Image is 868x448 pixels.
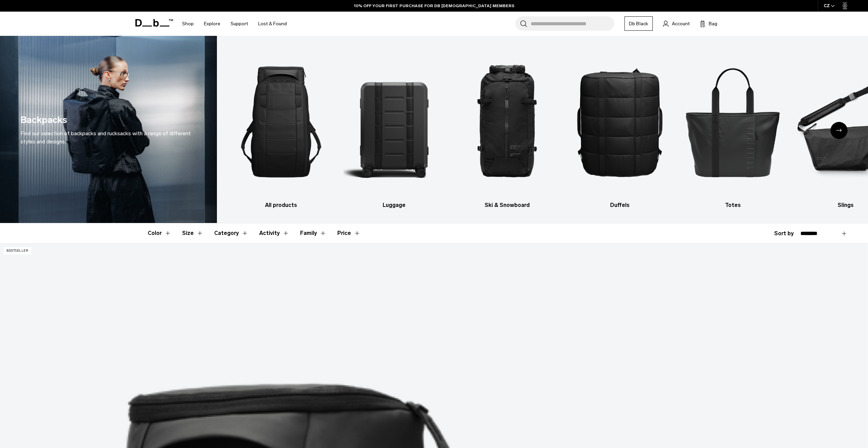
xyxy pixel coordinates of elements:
[682,46,783,198] img: Db
[182,12,194,36] a: Shop
[3,247,31,254] p: Bestseller
[343,201,444,209] h3: Luggage
[343,46,444,209] a: Db Luggage
[570,201,671,209] h3: Duffels
[343,46,444,209] li: 2 / 10
[343,46,444,198] img: Db
[259,223,289,243] button: Toggle Filter
[20,113,67,127] h1: Backpacks
[182,223,203,243] button: Toggle Filter
[258,12,287,36] a: Lost & Found
[682,46,783,209] a: Db Totes
[300,223,326,243] button: Toggle Filter
[682,201,783,209] h3: Totes
[700,19,717,28] button: Bag
[457,46,558,209] li: 3 / 10
[624,16,653,31] a: Db Black
[231,12,248,36] a: Support
[148,223,171,243] button: Toggle Filter
[177,12,292,36] nav: Main Navigation
[20,130,191,145] span: Find our selection of backpacks and rucksacks with a range of different styles and designs.
[214,223,248,243] button: Toggle Filter
[672,20,690,27] span: Account
[457,201,558,209] h3: Ski & Snowboard
[204,12,220,36] a: Explore
[570,46,671,209] li: 4 / 10
[337,223,361,243] button: Toggle Price
[457,46,558,209] a: Db Ski & Snowboard
[663,19,690,28] a: Account
[570,46,671,209] a: Db Duffels
[231,46,332,209] a: Db All products
[457,46,558,198] img: Db
[570,46,671,198] img: Db
[231,46,332,198] img: Db
[830,122,848,139] div: Next slide
[682,46,783,209] li: 5 / 10
[709,20,717,27] span: Bag
[354,3,514,9] a: 10% OFF YOUR FIRST PURCHASE FOR DB [DEMOGRAPHIC_DATA] MEMBERS
[231,46,332,209] li: 1 / 10
[231,201,332,209] h3: All products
